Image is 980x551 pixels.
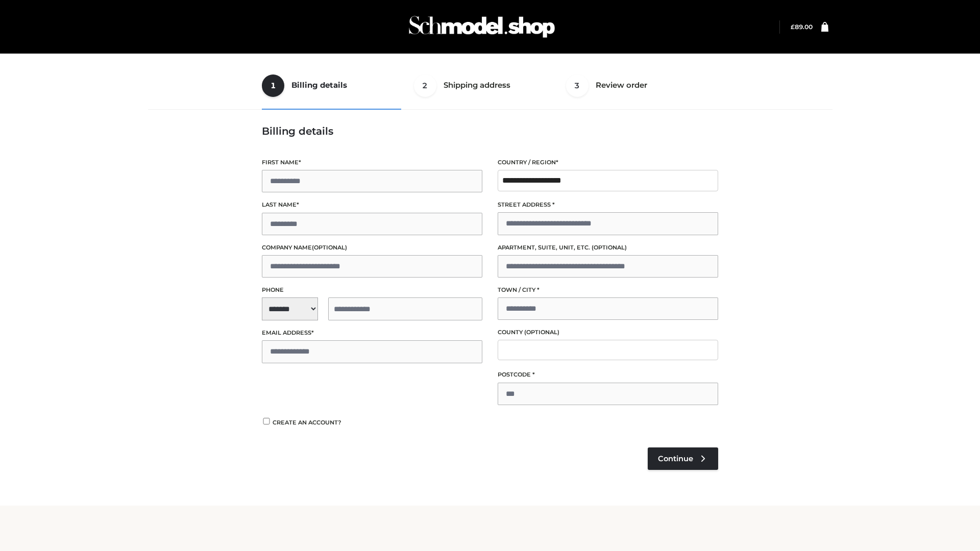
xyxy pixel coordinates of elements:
[405,7,558,47] img: Schmodel Admin 964
[498,328,718,337] label: County
[592,244,627,251] span: (optional)
[262,200,482,210] label: Last name
[262,328,482,338] label: Email address
[262,285,482,295] label: Phone
[658,454,693,463] span: Continue
[273,419,341,426] span: Create an account?
[498,200,718,210] label: Street address
[312,244,347,251] span: (optional)
[262,125,718,137] h3: Billing details
[262,158,482,167] label: First name
[262,243,482,253] label: Company name
[498,158,718,167] label: Country / Region
[791,23,795,31] span: £
[791,23,813,31] a: £89.00
[498,285,718,295] label: Town / City
[791,23,813,31] bdi: 89.00
[648,447,718,470] a: Continue
[524,329,559,336] span: (optional)
[498,370,718,380] label: Postcode
[262,418,271,424] input: Create an account?
[498,243,718,253] label: Apartment, suite, unit, etc.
